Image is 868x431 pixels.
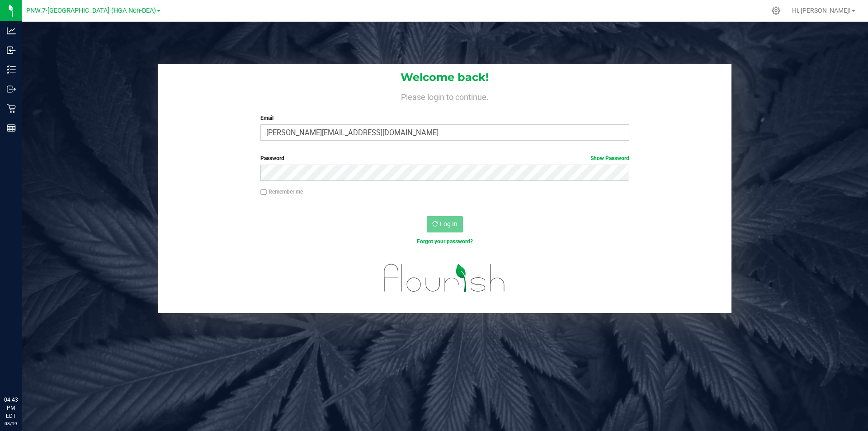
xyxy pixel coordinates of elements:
inline-svg: Inbound [7,46,16,55]
span: Password [260,155,284,161]
h4: Please login to continue. [158,90,731,101]
p: 04:43 PM EDT [4,396,18,420]
label: Email [260,114,629,122]
a: Forgot your password? [417,238,473,245]
a: Show Password [590,155,629,161]
inline-svg: Retail [7,104,16,113]
span: Log In [440,220,458,227]
img: flourish_logo.svg [373,255,516,301]
inline-svg: Outbound [7,85,16,94]
div: Manage settings [770,6,782,15]
span: PNW.7-[GEOGRAPHIC_DATA] (HGA Non-DEA) [26,7,156,14]
button: Log In [427,216,463,232]
p: 08/19 [4,420,18,427]
span: Hi, [PERSON_NAME]! [792,7,851,14]
inline-svg: Inventory [7,65,16,74]
inline-svg: Analytics [7,26,16,35]
input: Remember me [260,189,267,195]
inline-svg: Reports [7,123,16,133]
iframe: Resource center [9,359,36,386]
h1: Welcome back! [158,71,731,83]
label: Remember me [260,188,303,196]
